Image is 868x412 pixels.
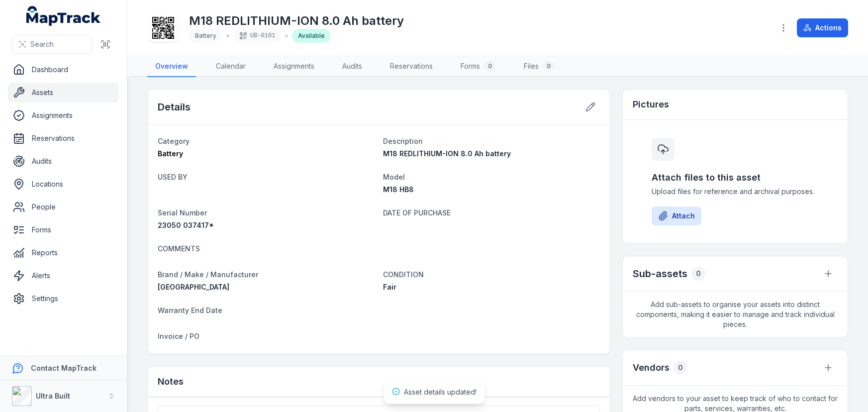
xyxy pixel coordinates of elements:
[158,221,214,229] span: 23050 037417*
[31,364,96,372] strong: Contact MapTrack
[147,56,196,77] a: Overview
[383,283,396,291] span: Fair
[195,32,216,39] span: Battery
[633,267,687,281] h2: Sub-assets
[8,174,119,194] a: Locations
[266,56,322,77] a: Assignments
[8,266,119,286] a: Alerts
[158,137,190,145] span: Category
[8,220,119,240] a: Forms
[158,173,188,181] span: USED BY
[8,128,119,148] a: Reservations
[158,332,199,340] span: Invoice / PO
[26,6,101,26] a: MapTrack
[633,361,670,375] h3: Vendors
[8,105,119,125] a: Assignments
[652,206,701,225] button: Attach
[189,13,404,29] h1: M18 REDLITHIUM-ION 8.0 Ah battery
[8,243,119,263] a: Reports
[158,375,184,389] h3: Notes
[208,56,254,77] a: Calendar
[797,18,848,37] button: Actions
[158,208,207,217] span: Serial Number
[158,270,258,279] span: Brand / Make / Manufacturer
[633,98,669,111] h3: Pictures
[383,208,451,217] span: DATE OF PURCHASE
[8,83,119,103] a: Assets
[158,100,191,114] h2: Details
[158,149,183,158] span: Battery
[36,392,70,400] strong: Ultra Built
[334,56,370,77] a: Audits
[453,56,504,77] a: Forms0
[383,270,424,279] span: CONDITION
[383,149,511,158] span: M18 REDLITHIUM-ION 8.0 Ah battery
[516,56,563,77] a: Files0
[12,35,92,54] button: Search
[382,56,441,77] a: Reservations
[158,244,200,253] span: COMMENTS
[8,289,119,309] a: Settings
[158,283,229,291] span: [GEOGRAPHIC_DATA]
[8,151,119,171] a: Audits
[8,60,119,80] a: Dashboard
[30,39,54,49] span: Search
[292,29,331,43] div: Available
[691,267,705,281] div: 0
[233,29,281,43] div: UB-0101
[383,185,414,194] span: M18 HB8
[158,306,222,314] span: Warranty End Date
[652,187,819,197] span: Upload files for reference and archival purposes.
[383,137,423,145] span: Description
[484,60,496,72] div: 0
[383,173,405,181] span: Model
[674,361,687,375] div: 0
[543,60,555,72] div: 0
[404,388,477,396] span: Asset details updated!
[652,171,819,185] h3: Attach files to this asset
[623,292,848,337] span: Add sub-assets to organise your assets into distinct components, making it easier to manage and t...
[8,197,119,217] a: People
